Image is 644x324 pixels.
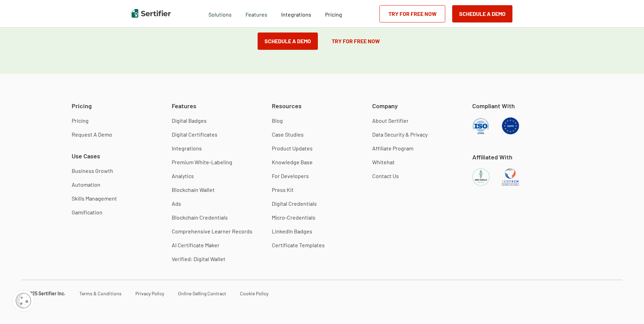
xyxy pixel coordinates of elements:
[472,168,490,186] img: AWS EdStart
[172,200,181,207] a: Ads
[172,145,202,152] a: Integrations
[272,102,302,110] span: Resources
[272,214,315,221] a: Micro-Credentials
[325,9,342,18] a: Pricing
[372,102,398,110] span: Company
[272,159,313,166] a: Knowledge Base
[472,117,490,135] img: ISO Compliant
[272,228,312,235] a: LinkedIn Badges
[172,173,194,179] a: Analytics
[372,117,409,124] a: About Sertifier
[172,228,252,235] a: Comprehensive Learner Records
[272,117,283,124] a: Blog
[372,159,395,166] a: Whitehat
[325,11,342,18] span: Pricing
[372,145,413,152] a: Affiliate Program
[172,214,228,221] a: Blockchain Credentials
[72,131,112,138] a: Request A Demo
[372,131,428,138] a: Data Security & Privacy
[208,9,232,18] span: Solutions
[502,168,519,186] img: 1EdTech Certified
[452,5,512,22] button: Schedule a Demo
[281,9,311,18] a: Integrations
[472,102,515,110] span: Compliant With
[135,290,164,296] a: Privacy Policy
[21,290,65,296] a: © 2025 Sertifier Inc.
[258,33,318,50] button: Schedule a Demo
[72,209,102,216] a: Gamification
[72,152,100,160] span: Use Cases
[72,117,89,124] a: Pricing
[245,9,267,18] span: Features
[272,131,304,138] a: Case Studies
[172,242,220,249] a: AI Certificate Maker
[609,291,644,324] iframe: Chat Widget
[240,290,268,296] a: Cookie Policy
[272,186,294,193] a: Press Kit
[272,145,313,152] a: Product Updates
[272,173,309,179] a: For Developers
[72,195,117,202] a: Skills Management
[72,167,113,174] a: Business Growth
[472,153,512,161] span: Affiliated With
[172,159,232,166] a: Premium White-Labeling
[372,173,399,179] a: Contact Us
[272,200,317,207] a: Digital Credentials
[379,5,445,22] a: Try for Free Now
[178,290,226,296] a: Online Selling Contract
[72,181,100,188] a: Automation
[325,33,387,50] a: Try for Free Now
[172,117,207,124] a: Digital Badges
[272,242,325,249] a: Certificate Templates
[132,9,171,18] img: Sertifier | Digital Credentialing Platform
[281,11,311,18] span: Integrations
[172,102,196,110] span: Features
[16,293,31,308] img: Cookie Popup Icon
[172,186,215,193] a: Blockchain Wallet
[72,102,92,110] span: Pricing
[79,290,122,296] a: Terms & Conditions
[502,117,519,135] img: GDPR Compliant
[172,131,217,138] a: Digital Certificates
[172,256,225,262] a: Verified: Digital Wallet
